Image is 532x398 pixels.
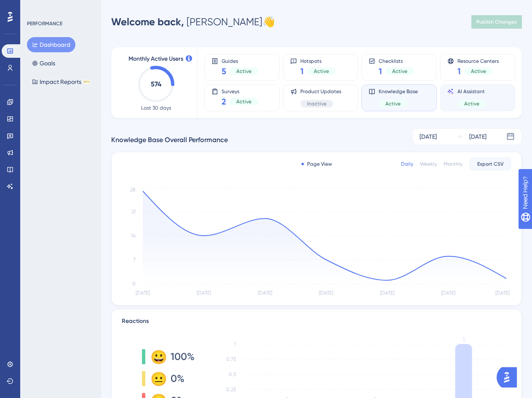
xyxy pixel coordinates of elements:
[497,365,522,390] iframe: UserGuiding AI Assistant Launcher
[314,68,329,75] span: Active
[226,356,236,362] tspan: 0.75
[236,68,251,75] span: Active
[111,135,228,145] span: Knowledge Base Overall Performance
[300,88,341,95] span: Product Updates
[226,387,236,393] tspan: 0.25
[457,65,461,77] span: 1
[379,65,382,77] span: 1
[151,80,162,88] text: 574
[141,105,171,111] span: Last 30 days
[150,350,164,363] div: 😀
[471,68,486,75] span: Active
[379,88,418,95] span: Knowledge Base
[444,161,462,167] div: Monthly
[476,19,517,25] span: Publish Changes
[385,100,401,107] span: Active
[401,161,413,167] div: Daily
[258,290,272,296] tspan: [DATE]
[469,132,487,142] div: [DATE]
[27,74,96,89] button: Impact ReportsBETA
[150,372,164,385] div: 😐
[133,257,136,263] tspan: 7
[464,100,479,107] span: Active
[234,341,236,347] tspan: 1
[307,100,326,107] span: Inactive
[171,372,184,385] span: 0%
[300,58,336,64] span: Hotspots
[471,15,522,29] button: Publish Changes
[469,157,511,171] button: Export CSV
[130,187,136,193] tspan: 28
[27,20,62,27] div: PERFORMANCE
[229,371,236,377] tspan: 0.5
[420,132,437,142] div: [DATE]
[457,88,486,95] span: AI Assistant
[236,98,251,105] span: Active
[122,316,511,326] div: Reactions
[27,37,75,52] button: Dashboard
[222,96,226,108] span: 2
[222,58,258,64] span: Guides
[83,80,91,84] div: BETA
[379,58,414,64] span: Checklists
[477,161,504,167] span: Export CSV
[128,54,183,64] span: Monthly Active Users
[457,58,499,64] span: Resource Centers
[301,161,332,167] div: Page View
[111,15,275,29] div: [PERSON_NAME] 👋
[131,209,136,215] tspan: 21
[27,56,60,71] button: Goals
[20,2,53,12] span: Need Help?
[171,350,195,363] span: 100%
[111,16,184,28] span: Welcome back,
[392,68,407,75] span: Active
[441,290,455,296] tspan: [DATE]
[420,161,437,167] div: Weekly
[495,290,510,296] tspan: [DATE]
[222,88,258,94] span: Surveys
[136,290,150,296] tspan: [DATE]
[300,65,304,77] span: 1
[132,281,136,287] tspan: 0
[197,290,211,296] tspan: [DATE]
[222,65,226,77] span: 5
[380,290,394,296] tspan: [DATE]
[462,336,465,344] tspan: 1
[319,290,333,296] tspan: [DATE]
[131,233,136,239] tspan: 14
